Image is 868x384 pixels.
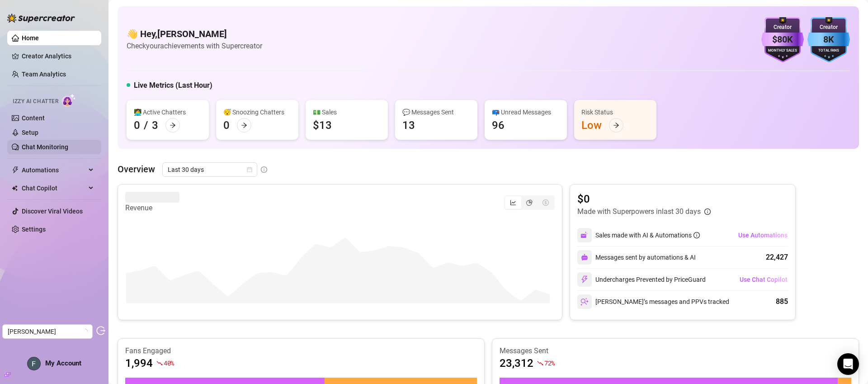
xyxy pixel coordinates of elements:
[761,48,804,54] div: Monthly Sales
[125,346,477,356] article: Fans Engaged
[164,359,174,367] span: 40 %
[577,206,701,217] article: Made with Superpowers in last 30 days
[577,250,696,265] div: Messages sent by automations & AI
[223,107,291,117] div: 😴 Snoozing Chatters
[5,371,11,378] span: build
[544,359,555,367] span: 72 %
[577,272,706,287] div: Undercharges Prevented by PriceGuard
[492,107,560,117] div: 📪 Unread Messages
[807,17,850,62] img: blue-badge-DgoSNQY1.svg
[313,107,381,117] div: 💵 Sales
[402,118,415,133] div: 13
[12,185,18,191] img: Chat Copilot
[807,33,850,47] div: 8K
[22,34,39,42] a: Home
[241,122,247,128] span: arrow-right
[22,226,46,233] a: Settings
[837,353,859,375] div: Open Intercom Messenger
[127,28,262,40] h4: 👋 Hey, [PERSON_NAME]
[761,33,804,47] div: $80K
[595,230,700,240] div: Sales made with AI & Automations
[580,298,589,306] img: svg%3e
[152,118,158,133] div: 3
[492,118,505,133] div: 96
[22,143,68,151] a: Chat Monitoring
[8,325,87,338] span: Felicity Smaok
[542,199,549,206] span: dollar-circle
[738,232,788,239] span: Use Automations
[613,122,619,128] span: arrow-right
[537,360,543,366] span: fall
[580,231,589,239] img: svg%3e
[22,181,86,195] span: Chat Copilot
[247,167,252,172] span: calendar
[761,17,804,62] img: purple-badge-B9DA21FR.svg
[134,80,212,91] h5: Live Metrics (Last Hour)
[156,360,163,366] span: fall
[807,48,850,54] div: Total Fans
[761,23,804,32] div: Creator
[22,71,66,78] a: Team Analytics
[118,162,155,176] article: Overview
[738,228,788,242] button: Use Automations
[510,199,516,206] span: line-chart
[22,208,83,215] a: Discover Viral Videos
[581,107,649,117] div: Risk Status
[500,346,851,356] article: Messages Sent
[500,356,533,370] article: 23,312
[223,118,230,133] div: 0
[45,359,81,367] span: My Account
[402,107,470,117] div: 💬 Messages Sent
[134,107,202,117] div: 👩‍💻 Active Chatters
[127,40,262,52] article: Check your achievements with Supercreator
[526,199,533,206] span: pie-chart
[766,252,788,263] div: 22,427
[693,232,700,238] span: info-circle
[12,166,19,174] span: thunderbolt
[581,254,588,261] img: svg%3e
[13,97,58,106] span: Izzy AI Chatter
[504,195,555,210] div: segmented control
[577,294,729,309] div: [PERSON_NAME]’s messages and PPVs tracked
[134,118,140,133] div: 0
[125,356,153,370] article: 1,994
[261,166,267,173] span: info-circle
[125,203,179,213] article: Revenue
[22,114,45,122] a: Content
[168,163,252,176] span: Last 30 days
[22,49,94,63] a: Creator Analytics
[82,328,88,335] span: loading
[96,326,105,335] span: logout
[28,357,40,370] img: ACg8ocLxsNkcpCLx0Xeb4iDfo1kDlzN1Bw80UStXO6AlQ868t0XuEA=s96-c
[62,94,76,107] img: AI Chatter
[7,14,75,23] img: logo-BBDzfeDw.svg
[313,118,332,133] div: $13
[739,272,788,287] button: Use Chat Copilot
[704,209,711,215] span: info-circle
[22,129,38,136] a: Setup
[22,163,86,177] span: Automations
[740,276,788,283] span: Use Chat Copilot
[776,296,788,307] div: 885
[170,122,176,128] span: arrow-right
[807,23,850,32] div: Creator
[577,192,711,206] article: $0
[580,275,589,284] img: svg%3e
